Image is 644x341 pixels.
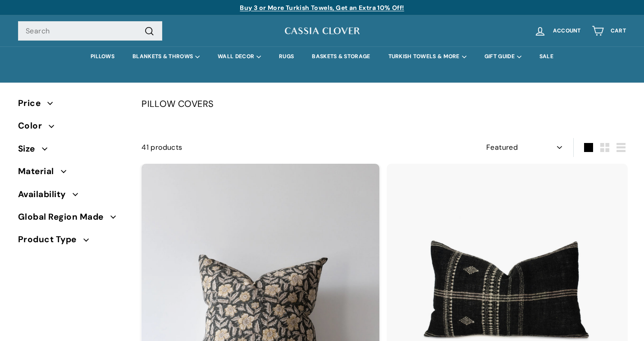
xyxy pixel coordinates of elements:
span: Global Region Made [18,210,110,224]
div: 41 products [142,142,384,153]
button: Price [18,94,127,117]
a: PILLOWS [82,46,123,67]
button: Size [18,140,127,162]
span: Price [18,97,47,110]
a: Buy 3 or More Turkish Towels, Get an Extra 10% Off! [240,4,404,12]
button: Material [18,162,127,185]
span: Material [18,165,61,178]
a: Account [529,18,586,44]
summary: TURKISH TOWELS & MORE [379,46,475,67]
button: Product Type [18,230,127,253]
span: Size [18,142,42,156]
span: Cart [611,28,626,34]
button: Global Region Made [18,208,127,230]
input: Search [18,21,162,41]
span: Product Type [18,233,83,246]
summary: WALL DECOR [209,46,270,67]
button: Availability [18,185,127,208]
span: Availability [18,188,73,201]
a: BASKETS & STORAGE [303,46,379,67]
span: Account [553,28,581,34]
summary: BLANKETS & THROWS [123,46,209,67]
a: SALE [530,46,562,67]
span: Color [18,119,49,133]
a: RUGS [270,46,303,67]
a: Cart [586,18,631,44]
summary: GIFT GUIDE [475,46,530,67]
div: PILLOW COVERS [142,97,626,111]
button: Color [18,117,127,139]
